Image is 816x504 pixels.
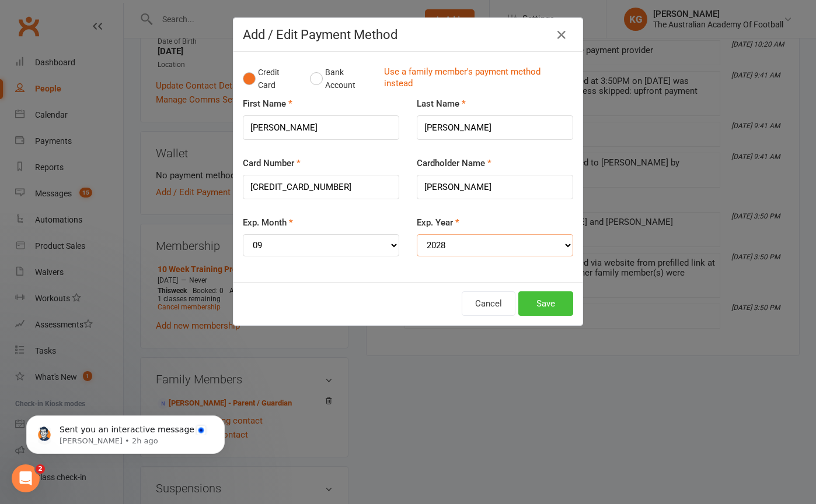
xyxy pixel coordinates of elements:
[310,61,375,97] button: Bank Account
[243,97,292,111] label: First Name
[462,291,515,316] button: Cancel
[552,26,571,44] button: Close
[417,156,491,170] label: Cardholder Name
[243,216,293,230] label: Exp. Month
[417,97,466,111] label: Last Name
[243,61,298,97] button: Credit Card
[243,156,301,170] label: Card Number
[243,175,399,199] input: XXXX-XXXX-XXXX-XXXX
[9,391,242,473] iframe: Intercom notifications message
[36,464,45,474] span: 2
[243,27,573,42] h4: Add / Edit Payment Method
[12,464,40,492] iframe: Intercom live chat
[518,291,573,316] button: Save
[384,66,567,92] a: Use a family member's payment method instead
[417,175,573,199] input: Name on card
[417,216,459,230] label: Exp. Year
